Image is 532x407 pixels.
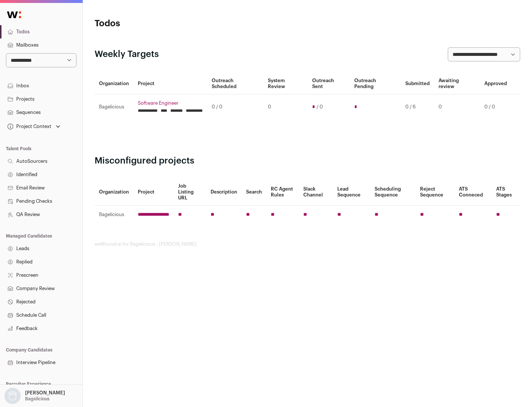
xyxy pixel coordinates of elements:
th: Outreach Sent [308,73,350,94]
td: 0 / 0 [480,94,511,120]
th: Awaiting review [434,73,480,94]
th: Outreach Pending [350,73,400,94]
th: Slack Channel [299,179,333,206]
button: Open dropdown [3,388,66,404]
h2: Weekly Targets [95,48,159,60]
th: Approved [480,73,511,94]
td: 0 [263,94,307,120]
th: Reject Sequence [416,179,455,206]
th: System Review [263,73,307,94]
h2: Misconfigured projects [95,155,520,167]
p: Bagelicious [25,396,50,402]
th: Project [133,179,174,206]
footer: wellfound:ai for Bagelicious - [PERSON_NAME] [95,241,520,247]
th: Organization [95,179,133,206]
th: Search [242,179,266,206]
td: 0 / 6 [401,94,434,120]
th: Description [206,179,242,206]
p: [PERSON_NAME] [25,390,65,396]
th: Submitted [401,73,434,94]
img: nopic.png [4,388,21,404]
td: 0 [434,94,480,120]
th: Job Listing URL [174,179,206,206]
td: Bagelicious [95,206,133,224]
th: RC Agent Rules [266,179,299,206]
th: Outreach Scheduled [207,73,263,94]
th: ATS Conneced [454,179,491,206]
td: Bagelicious [95,94,133,120]
div: Project Context [6,124,51,129]
img: Wellfound [3,7,25,22]
td: 0 / 0 [207,94,263,120]
button: Open dropdown [6,121,62,132]
th: ATS Stages [492,179,520,206]
a: Software Engineer [138,100,203,106]
th: Scheduling Sequence [370,179,416,206]
h1: Todos [95,18,236,30]
th: Project [133,73,207,94]
span: / 0 [317,104,323,110]
th: Lead Sequence [333,179,370,206]
th: Organization [95,73,133,94]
